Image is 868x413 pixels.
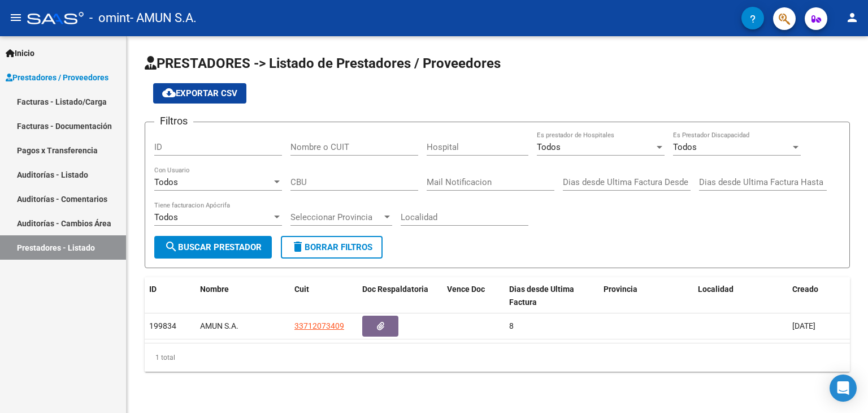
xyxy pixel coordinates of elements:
[154,113,193,129] h3: Filtros
[200,285,229,294] span: Nombre
[291,240,305,253] mat-icon: delete
[693,277,788,315] datatable-header-cell: Localidad
[164,240,178,253] mat-icon: search
[788,277,850,315] datatable-header-cell: Creado
[149,321,176,330] span: 199834
[162,88,237,98] span: Exportar CSV
[145,55,501,71] span: PRESTADORES -> Listado de Prestadores / Proveedores
[294,285,309,294] span: Cuit
[509,321,514,330] span: 8
[362,285,428,294] span: Doc Respaldatoria
[154,177,178,187] span: Todos
[673,142,697,152] span: Todos
[130,6,197,31] span: - AMUN S.A.
[698,285,734,294] span: Localidad
[154,236,272,259] button: Buscar Prestador
[9,11,23,24] mat-icon: menu
[505,277,599,315] datatable-header-cell: Dias desde Ultima Factura
[196,277,290,315] datatable-header-cell: Nombre
[145,277,196,315] datatable-header-cell: ID
[162,86,176,100] mat-icon: cloud_download
[509,285,574,307] span: Dias desde Ultima Factura
[845,11,859,24] mat-icon: person
[290,277,358,315] datatable-header-cell: Cuit
[145,343,850,372] div: 1 total
[290,212,382,222] span: Seleccionar Provincia
[447,285,485,294] span: Vence Doc
[604,285,637,294] span: Provincia
[89,6,130,31] span: - omint
[291,242,372,252] span: Borrar Filtros
[154,212,178,222] span: Todos
[164,242,262,252] span: Buscar Prestador
[830,375,857,402] div: Open Intercom Messenger
[442,277,505,315] datatable-header-cell: Vence Doc
[599,277,693,315] datatable-header-cell: Provincia
[792,285,818,294] span: Creado
[358,277,442,315] datatable-header-cell: Doc Respaldatoria
[200,320,285,333] div: AMUN S.A.
[6,71,108,84] span: Prestadores / Proveedores
[281,236,383,259] button: Borrar Filtros
[792,321,815,330] span: [DATE]
[6,47,34,59] span: Inicio
[153,83,246,104] button: Exportar CSV
[294,321,344,330] span: 33712073409
[537,142,561,152] span: Todos
[149,285,157,294] span: ID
